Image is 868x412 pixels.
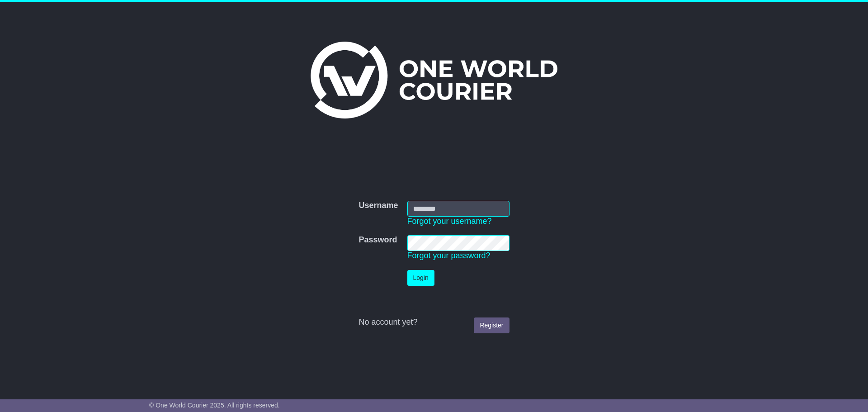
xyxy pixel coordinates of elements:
img: One World [311,42,557,118]
label: Username [359,201,398,211]
label: Password [359,235,397,245]
a: Forgot your username? [407,217,492,226]
div: No account yet? [359,317,509,327]
a: Register [474,317,509,333]
span: © One World Courier 2025. All rights reserved. [149,402,280,409]
button: Login [407,270,434,286]
a: Forgot your password? [407,251,491,260]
